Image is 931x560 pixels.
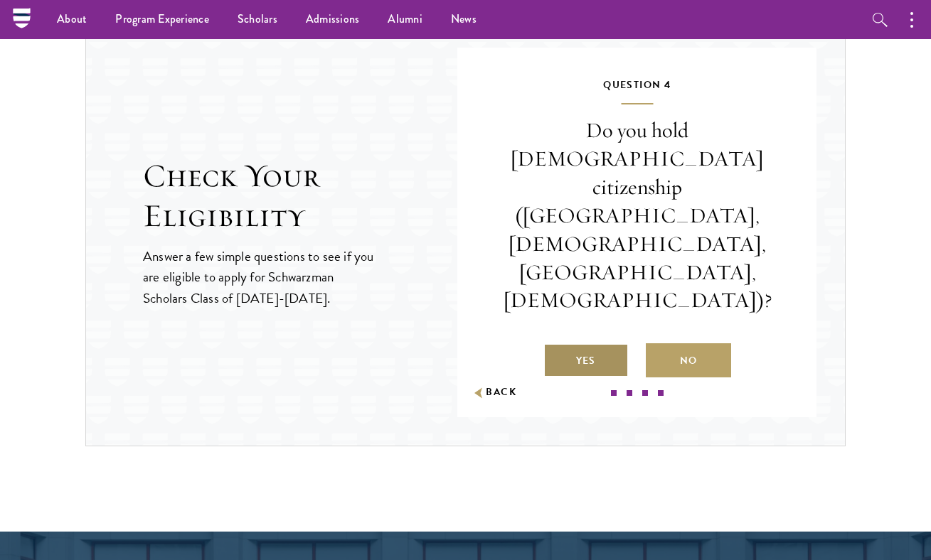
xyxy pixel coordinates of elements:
label: Yes [543,343,629,377]
label: No [646,343,731,377]
h2: Check Your Eligibility [143,156,457,236]
button: Back [472,385,516,400]
p: Answer a few simple questions to see if you are eligible to apply for Schwarzman Scholars Class o... [143,246,376,308]
h5: Question 4 [500,76,774,104]
p: Do you hold [DEMOGRAPHIC_DATA] citizenship ([GEOGRAPHIC_DATA], [DEMOGRAPHIC_DATA], [GEOGRAPHIC_DA... [500,117,774,315]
